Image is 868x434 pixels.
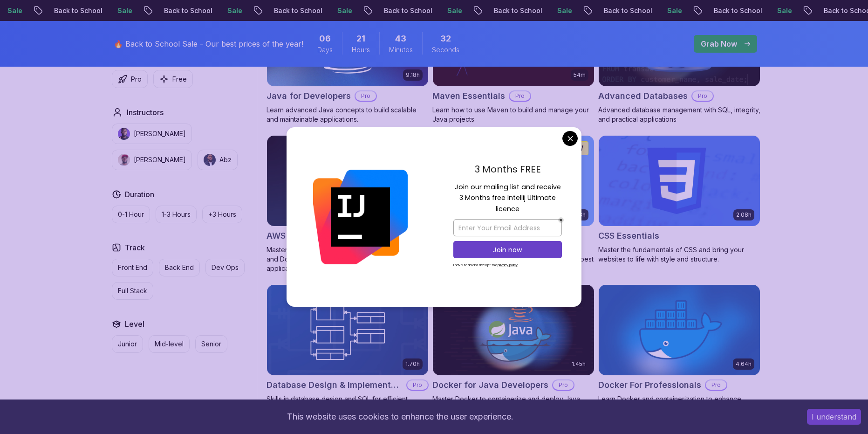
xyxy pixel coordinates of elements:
p: Back to School [485,6,548,15]
a: CSS Essentials card2.08hCSS EssentialsMaster the fundamentals of CSS and bring your websites to l... [598,135,760,264]
button: Junior [112,335,143,353]
button: instructor img[PERSON_NAME] [112,124,192,144]
p: 1.45h [572,360,586,368]
a: AWS for Developers card2.73hJUST RELEASEDAWS for DevelopersProMaster AWS services like EC2, RDS, ... [267,135,429,273]
p: Pro [407,380,428,390]
button: Back End [159,259,200,276]
img: instructor img [118,154,130,166]
p: 4.64h [736,360,752,368]
span: Seconds [432,45,459,55]
p: Mid-level [155,339,184,349]
p: Back End [165,263,194,272]
p: Sale [109,6,138,15]
span: 32 Seconds [440,32,451,45]
p: Back to School [155,6,219,15]
p: 2.08h [736,211,752,219]
button: Mid-level [149,335,190,353]
p: Back to School [265,6,328,15]
span: Hours [352,45,370,55]
a: Database Design & Implementation card1.70hNEWDatabase Design & ImplementationProSkills in databas... [267,284,429,413]
span: 43 Minutes [395,32,406,45]
p: Master Docker to containerize and deploy Java applications efficiently. From basics to advanced J... [432,394,595,432]
p: Advanced database management with SQL, integrity, and practical applications [598,105,760,124]
h2: Java for Developers [267,90,351,103]
span: 21 Hours [356,32,365,45]
button: instructor img[PERSON_NAME] [112,150,192,170]
button: Pro [112,70,148,88]
p: Sale [219,6,248,15]
div: This website uses cookies to enhance the user experience. [7,406,793,427]
p: Front End [118,263,147,272]
p: Sale [328,6,358,15]
span: Minutes [389,45,413,55]
p: Back to School [375,6,438,15]
button: 0-1 Hour [112,206,150,223]
p: Pro [510,91,530,101]
button: 1-3 Hours [156,206,197,223]
p: Sale [438,6,468,15]
p: Back to School [45,6,109,15]
p: Pro [355,91,376,101]
p: [PERSON_NAME] [134,155,186,165]
button: Front End [112,259,153,276]
img: instructor img [204,154,216,166]
button: Free [153,70,193,88]
h2: Duration [125,189,154,200]
p: Grab Now [701,38,737,49]
h2: Instructors [127,107,164,118]
button: Senior [195,335,227,353]
p: Learn advanced Java concepts to build scalable and maintainable applications. [267,105,429,124]
a: Docker For Professionals card4.64hDocker For ProfessionalsProLearn Docker and containerization to... [598,284,760,422]
p: Junior [118,339,137,349]
p: Sale [768,6,798,15]
p: Sale [548,6,578,15]
button: Full Stack [112,282,153,300]
p: Pro [131,75,142,84]
p: 1-3 Hours [162,210,191,219]
h2: Track [125,242,145,253]
h2: CSS Essentials [598,229,659,242]
p: Sale [658,6,688,15]
p: 9.18h [406,71,420,79]
p: Skills in database design and SQL for efficient, robust backend development [267,394,429,413]
p: 1.70h [405,360,420,368]
img: Docker for Java Developers card [433,285,594,375]
h2: AWS for Developers [267,229,349,242]
p: +3 Hours [208,210,236,219]
img: CSS Essentials card [599,136,760,226]
p: Learn how to use Maven to build and manage your Java projects [432,105,595,124]
a: Docker for Java Developers card1.45hDocker for Java DevelopersProMaster Docker to containerize an... [432,284,595,432]
button: +3 Hours [202,206,242,223]
p: Master the fundamentals of CSS and bring your websites to life with style and structure. [598,245,760,264]
h2: Level [125,318,144,330]
p: 0-1 Hour [118,210,144,219]
p: Free [172,75,187,84]
img: AWS for Developers card [267,136,428,226]
h2: Database Design & Implementation [267,379,403,392]
p: Back to School [705,6,768,15]
span: Days [317,45,333,55]
p: Pro [553,380,574,390]
p: [PERSON_NAME] [134,129,186,138]
span: 6 Days [319,32,331,45]
p: Full Stack [118,286,147,296]
img: Database Design & Implementation card [267,285,428,375]
p: 54m [574,71,586,79]
button: Dev Ops [205,259,245,276]
p: Senior [201,339,221,349]
p: Abz [219,155,232,165]
p: Pro [692,91,713,101]
button: instructor imgAbz [198,150,238,170]
p: 🔥 Back to School Sale - Our best prices of the year! [114,38,303,49]
img: Docker For Professionals card [599,285,760,375]
p: Dev Ops [212,263,239,272]
p: Master AWS services like EC2, RDS, VPC, Route 53, and Docker to deploy and manage scalable cloud ... [267,245,429,273]
h2: Docker for Java Developers [432,379,548,392]
p: Pro [706,380,726,390]
h2: Maven Essentials [432,90,505,103]
h2: Advanced Databases [598,90,688,103]
p: Learn Docker and containerization to enhance DevOps efficiency, streamline workflows, and improve... [598,394,760,422]
button: Accept cookies [807,409,861,425]
h2: Docker For Professionals [598,379,701,392]
img: instructor img [118,128,130,140]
